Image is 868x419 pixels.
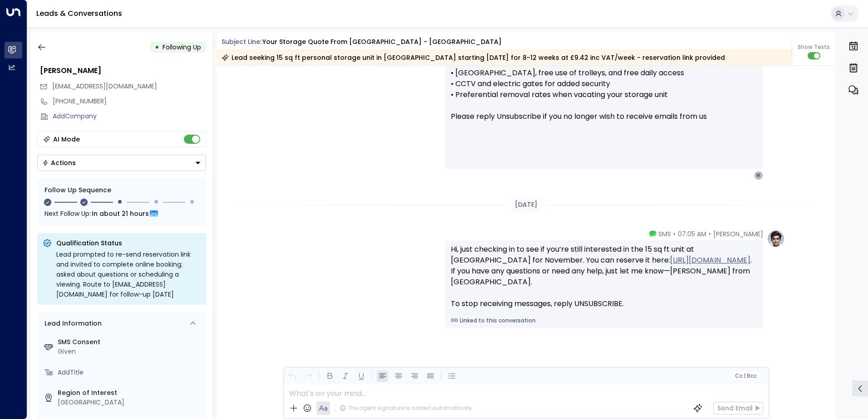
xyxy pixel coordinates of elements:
div: The agent signature is added automatically [340,404,472,412]
button: Redo [302,370,314,382]
div: Hi, just checking in to see if you’re still interested in the 15 sq ft unit at [GEOGRAPHIC_DATA] ... [451,244,758,309]
span: • [673,229,676,239]
div: Button group with a nested menu [37,155,206,171]
div: Given [58,347,202,356]
p: Qualification Status [56,239,201,248]
div: [PERSON_NAME] [40,65,206,76]
span: Show Texts [798,43,830,51]
span: Subject Line: [222,37,261,46]
div: AddCompany [53,112,206,121]
img: profile-logo.png [767,229,785,248]
div: V [754,171,763,180]
div: AI Mode [53,135,80,144]
label: Region of Interest [58,388,202,398]
span: • [709,229,711,239]
div: AddTitle [58,368,202,377]
span: [PERSON_NAME] [713,229,763,239]
span: In about 21 hours [92,209,149,219]
div: [PHONE_NUMBER] [53,97,206,106]
label: SMS Consent [58,337,202,347]
span: | [744,373,745,379]
button: Actions [37,155,206,171]
a: [URL][DOMAIN_NAME] [670,255,750,266]
span: [EMAIL_ADDRESS][DOMAIN_NAME] [52,82,157,91]
span: vadivelmuthu25@gmail.com [52,82,157,91]
span: Following Up [163,43,201,52]
div: Follow Up Sequence [44,185,199,195]
span: 07:05 AM [678,229,706,239]
div: • [155,39,159,55]
div: Next Follow Up: [44,209,199,219]
a: Leads & Conversations [36,8,122,19]
div: Lead Information [41,319,102,328]
div: Your storage quote from [GEOGRAPHIC_DATA] - [GEOGRAPHIC_DATA] [262,37,502,47]
a: Linked to this conversation [451,317,758,325]
button: Undo [286,370,298,382]
div: Actions [42,159,76,167]
div: [DATE] [511,198,541,211]
div: Lead prompted to re-send reservation link and invited to complete online booking; asked about que... [56,249,201,299]
div: Lead seeking 15 sq ft personal storage unit in [GEOGRAPHIC_DATA] starting [DATE] for 8-12 weeks a... [222,53,725,62]
div: [GEOGRAPHIC_DATA] [58,398,202,407]
span: Cc Bcc [735,373,756,379]
span: SMS [658,229,671,239]
button: Cc|Bcc [731,372,760,380]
